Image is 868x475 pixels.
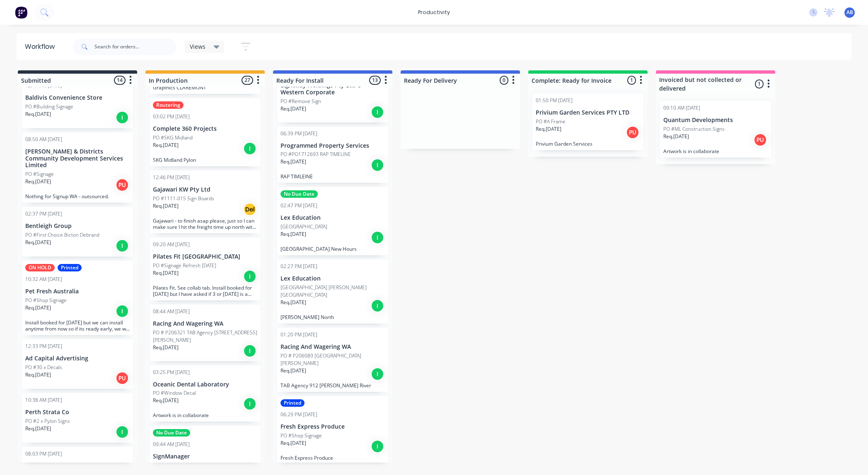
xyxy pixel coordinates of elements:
[25,94,130,101] p: Baldivis Convenience Store
[536,109,640,116] p: Privium Garden Services PTY LTD
[116,111,129,124] div: I
[280,331,317,338] div: 01:20 PM [DATE]
[153,269,179,277] p: Req. [DATE]
[280,202,317,209] div: 02:47 PM [DATE]
[25,417,70,425] p: PO #2 x Pylon Signs
[277,127,388,183] div: 06:39 PM [DATE]Programmed Property ServicesPO #PO1712693 RAP TIMELINEReq.[DATE]IRAP TIMLEINE
[25,343,62,350] div: 12:33 PM [DATE]
[25,148,130,169] p: [PERSON_NAME] & Districts Community Development Services Limited
[25,319,130,332] p: Install booked for [DATE] but we can install anytime from now so if its ready early, we will put ...
[153,429,190,437] div: No Due Date
[153,142,179,149] p: Req. [DATE]
[25,231,99,239] p: PO #First Choice Bicton Debrand
[153,329,257,344] p: PO # P206321 TAB Agency [STREET_ADDRESS][PERSON_NAME]
[153,157,257,163] p: SKG Midland Pylon
[277,66,388,122] div: Lightway Holdings Pty Ltd C Western CorporatePO #Remove SignReq.[DATE]I
[277,328,388,392] div: 01:20 PM [DATE]Racing And Wagering WAPO # P206089 [GEOGRAPHIC_DATA][PERSON_NAME]Req.[DATE]ITAB Ag...
[280,367,306,374] p: Req. [DATE]
[25,264,55,271] div: ON HOLD
[153,381,257,388] p: Oceanic Dental Laboratory
[243,344,256,357] div: I
[371,106,384,119] div: I
[280,343,385,350] p: Racing And Wagering WA
[116,372,129,385] div: PU
[22,339,133,389] div: 12:33 PM [DATE]Ad Capital AdvertisingPO #30 x DecalsReq.[DATE]PU
[150,237,261,300] div: 09:20 AM [DATE]Pilates Fit [GEOGRAPHIC_DATA]PO #Signage Refresh [DATE]Req.[DATE]IPilates Fit. See...
[663,104,700,112] div: 09:10 AM [DATE]
[277,396,388,464] div: Printed06:29 PM [DATE]Fresh Express ProducePO #Shop SignageReq.[DATE]IFresh Express Produce
[277,259,388,324] div: 02:27 PM [DATE]Lex Education[GEOGRAPHIC_DATA] [PERSON_NAME][GEOGRAPHIC_DATA]Req.[DATE]I[PERSON_NA...
[25,463,130,470] p: Renew Signs
[280,158,306,166] p: Req. [DATE]
[280,142,385,149] p: Programmed Property Services
[280,105,306,113] p: Req. [DATE]
[25,276,62,283] div: 10:32 AM [DATE]
[153,202,179,210] p: Req. [DATE]
[153,462,245,469] p: PO #[PERSON_NAME] Plumbing Wangara
[25,409,130,416] p: Perth Strata Co
[25,396,62,404] div: 10:38 AM [DATE]
[25,371,51,379] p: Req. [DATE]
[190,42,206,51] span: Views
[153,397,179,404] p: Req. [DATE]
[371,158,384,172] div: I
[532,94,643,150] div: 01:50 PM [DATE]Privium Garden Services PTY LTDPO #A FrameReq.[DATE]PUPrivium Garden Services
[22,79,133,128] div: 12:41 PM [DATE]Baldivis Convenience StorePO #Building SignageReq.[DATE]I
[280,455,385,461] p: Fresh Express Produce
[25,170,54,178] p: PO #Signage
[280,352,385,367] p: PO # P206089 [GEOGRAPHIC_DATA][PERSON_NAME]
[116,425,129,439] div: I
[94,38,177,55] input: Search for orders...
[280,214,385,221] p: Lex Education
[153,134,193,142] p: PO #SKG Midland
[663,133,689,140] p: Req. [DATE]
[414,6,454,19] div: productivity
[25,223,130,230] p: Bentleigh Group
[25,178,51,185] p: Req. [DATE]
[116,239,129,252] div: I
[58,264,82,271] div: Printed
[280,82,385,96] p: Lightway Holdings Pty Ltd C Western Corporate
[153,125,257,132] p: Complete 360 Projects
[280,223,327,230] p: [GEOGRAPHIC_DATA]
[153,195,214,202] p: PO #1111-015 Sign Boards
[25,364,62,371] p: PO #30 x Decals
[25,210,62,218] div: 02:37 PM [DATE]
[25,110,51,118] p: Req. [DATE]
[243,142,256,155] div: I
[536,141,640,147] p: Privium Garden Services
[153,113,190,120] div: 03:02 PM [DATE]
[25,304,51,312] p: Req. [DATE]
[280,439,306,447] p: Req. [DATE]
[280,263,317,270] div: 02:27 PM [DATE]
[280,314,385,320] p: [PERSON_NAME] North
[22,393,133,443] div: 10:38 AM [DATE]Perth Strata CoPO #2 x Pylon SignsReq.[DATE]I
[280,382,385,389] p: TAB Agency 912 [PERSON_NAME] River
[280,423,385,430] p: Fresh Express Produce
[153,369,190,376] div: 03:25 PM [DATE]
[846,9,853,16] span: AB
[280,275,385,282] p: Lex Education
[280,130,317,137] div: 06:39 PM [DATE]
[25,425,51,432] p: Req. [DATE]
[280,190,318,198] div: No Due Date
[280,432,322,439] p: PO #Shop Signage
[663,117,768,124] p: Quantum Developments
[153,253,257,260] p: Pilates Fit [GEOGRAPHIC_DATA]
[660,101,771,158] div: 09:10 AM [DATE]Quantum DevelopmentsPO #ML Construction SignsReq.[DATE]PUArtwork is in collaborate
[153,320,257,327] p: Racing And Wagering WA
[25,103,73,110] p: PO #Building Signage
[280,98,321,105] p: PO #Remove Sign
[280,230,306,238] p: Req. [DATE]
[243,397,256,410] div: I
[25,297,67,304] p: PO #Shop Signage
[536,125,561,133] p: Req. [DATE]
[25,239,51,246] p: Req. [DATE]
[153,453,257,460] p: SignManager
[536,97,573,104] div: 01:50 PM [DATE]
[25,288,130,295] p: Pet Fresh Australia
[243,203,256,216] div: Del
[153,389,196,397] p: PO #Window Decal
[153,344,179,351] p: Req. [DATE]
[754,133,767,146] div: PU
